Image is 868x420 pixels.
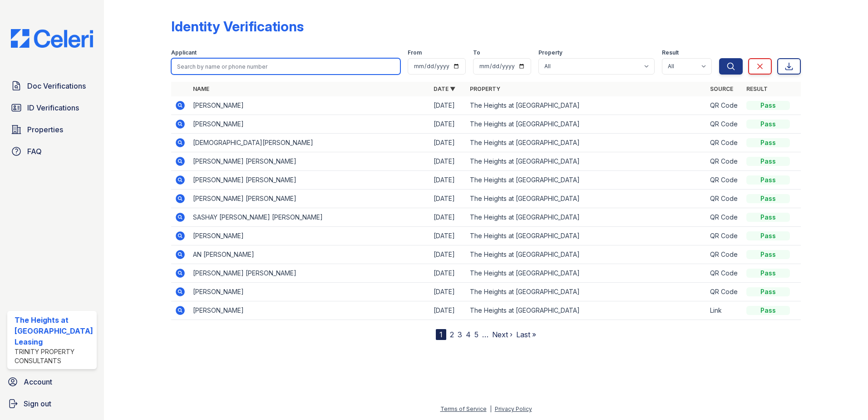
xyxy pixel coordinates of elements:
a: Properties [7,120,97,139]
a: 5 [474,330,478,339]
a: Source [710,85,733,92]
td: The Heights at [GEOGRAPHIC_DATA] [466,152,707,171]
div: Pass [746,194,790,203]
a: Name [193,85,209,92]
td: [DATE] [430,301,466,320]
div: Identity Verifications [171,18,304,35]
a: 3 [458,330,462,339]
div: Pass [746,250,790,259]
td: The Heights at [GEOGRAPHIC_DATA] [466,245,707,264]
div: Pass [746,269,790,278]
td: [PERSON_NAME] [PERSON_NAME] [189,171,430,190]
span: Doc Verifications [27,80,86,91]
img: CE_Logo_Blue-a8612792a0a2168367f1c8372b55b34899dd931a85d93a1a3d3e32e68fde9ad4.png [4,29,100,48]
td: The Heights at [GEOGRAPHIC_DATA] [466,96,707,115]
a: Doc Verifications [7,77,97,95]
a: Date ▼ [434,85,455,92]
div: Pass [746,138,790,147]
div: Pass [746,231,790,240]
a: Last » [516,330,536,339]
td: [DATE] [430,245,466,264]
div: 1 [436,329,446,340]
td: [DATE] [430,208,466,227]
td: [DATE] [430,283,466,301]
td: [DATE] [430,190,466,208]
div: Pass [746,101,790,110]
td: [DATE] [430,227,466,245]
td: [PERSON_NAME] [189,96,430,115]
td: [DEMOGRAPHIC_DATA][PERSON_NAME] [189,134,430,152]
a: Next › [492,330,513,339]
a: Result [746,85,768,92]
div: The Heights at [GEOGRAPHIC_DATA] Leasing [15,315,93,347]
td: The Heights at [GEOGRAPHIC_DATA] [466,190,707,208]
a: Privacy Policy [495,405,532,412]
td: The Heights at [GEOGRAPHIC_DATA] [466,283,707,301]
td: [DATE] [430,115,466,134]
label: To [473,49,480,56]
div: Pass [746,157,790,166]
span: Account [24,376,52,387]
td: [PERSON_NAME] [PERSON_NAME] [189,152,430,171]
label: Property [538,49,562,56]
td: QR Code [706,264,743,283]
span: … [482,329,488,340]
div: Trinity Property Consultants [15,347,93,365]
td: The Heights at [GEOGRAPHIC_DATA] [466,264,707,283]
label: Result [662,49,679,56]
a: 4 [466,330,471,339]
td: The Heights at [GEOGRAPHIC_DATA] [466,171,707,190]
a: Account [4,373,100,391]
td: Link [706,301,743,320]
td: QR Code [706,283,743,301]
label: From [408,49,422,56]
td: QR Code [706,96,743,115]
td: The Heights at [GEOGRAPHIC_DATA] [466,115,707,134]
td: SASHAY [PERSON_NAME] [PERSON_NAME] [189,208,430,227]
td: [PERSON_NAME] [PERSON_NAME] [189,264,430,283]
span: FAQ [27,146,42,157]
td: The Heights at [GEOGRAPHIC_DATA] [466,227,707,245]
div: Pass [746,287,790,296]
td: QR Code [706,190,743,208]
td: AN [PERSON_NAME] [189,245,430,264]
a: Sign out [4,395,100,413]
td: [DATE] [430,134,466,152]
td: [DATE] [430,152,466,171]
td: The Heights at [GEOGRAPHIC_DATA] [466,134,707,152]
a: Property [470,85,500,92]
a: Terms of Service [440,405,487,412]
div: Pass [746,120,790,129]
td: [PERSON_NAME] [189,115,430,134]
td: [DATE] [430,171,466,190]
td: [PERSON_NAME] [189,301,430,320]
a: ID Verifications [7,99,97,117]
td: QR Code [706,208,743,227]
td: The Heights at [GEOGRAPHIC_DATA] [466,301,707,320]
td: [DATE] [430,264,466,283]
a: 2 [450,330,454,339]
td: [DATE] [430,96,466,115]
td: QR Code [706,115,743,134]
td: QR Code [706,134,743,152]
td: QR Code [706,227,743,245]
div: Pass [746,175,790,185]
td: [PERSON_NAME] [PERSON_NAME] [189,190,430,208]
label: Applicant [171,49,197,56]
input: Search by name or phone number [171,58,401,75]
div: Pass [746,213,790,222]
span: Sign out [24,398,51,409]
td: QR Code [706,245,743,264]
td: QR Code [706,171,743,190]
span: Properties [27,124,63,135]
a: FAQ [7,142,97,160]
div: | [490,405,492,412]
td: The Heights at [GEOGRAPHIC_DATA] [466,208,707,227]
td: [PERSON_NAME] [189,227,430,245]
span: ID Verifications [27,102,79,113]
div: Pass [746,306,790,315]
td: [PERSON_NAME] [189,283,430,301]
td: QR Code [706,152,743,171]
